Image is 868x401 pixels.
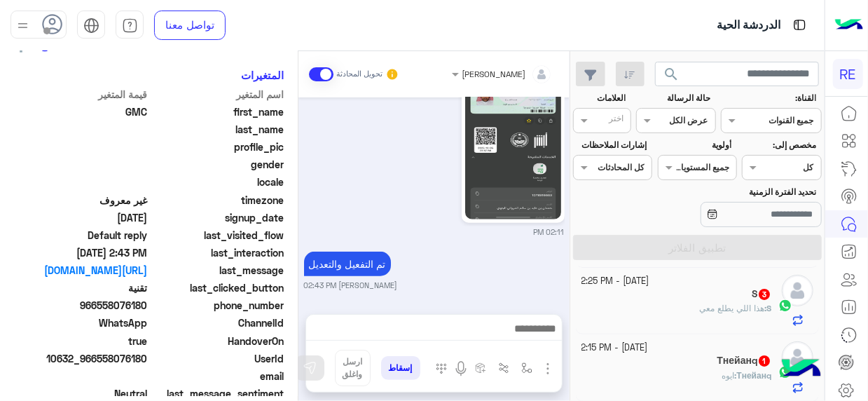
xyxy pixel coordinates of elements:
label: القناة: [723,92,817,104]
img: select flow [521,362,532,374]
span: first_name [151,104,284,119]
span: اسم المتغير [151,87,284,102]
label: العلامات [574,92,626,104]
button: select flow [516,357,539,380]
span: last_visited_flow [151,228,284,243]
h5: Тнейанq [717,355,771,367]
span: null [14,369,148,383]
img: defaultAdmin.png [782,341,813,373]
span: last_name [151,122,284,137]
span: gender [151,157,284,172]
span: 10632_966558076180 [14,351,148,366]
span: last_interaction [151,245,284,260]
img: tab [122,18,138,34]
span: تقنية [14,280,148,295]
span: last_clicked_button [151,280,284,295]
span: locale [151,175,284,189]
span: 966558076180 [14,298,148,313]
small: [DATE] - 2:15 PM [581,341,648,355]
img: defaultAdmin.png [782,275,813,306]
img: WhatsApp [778,299,792,313]
span: ChannelId [151,315,284,330]
span: 2023-03-17T14:18:12.647Z [14,210,148,225]
span: ايوه [722,370,734,381]
small: [DATE] - 2:25 PM [581,275,649,288]
span: email [151,369,284,383]
img: Trigger scenario [498,362,509,374]
span: هذا اللي يطلع معي [699,303,764,313]
span: UserId [151,351,284,366]
a: تواصل معنا [154,11,226,40]
span: timezone [151,193,284,208]
span: last_message_sentiment [151,386,284,401]
img: send attachment [539,360,556,377]
span: true [14,334,148,348]
span: Тнейанq [736,370,771,381]
span: HandoverOn [151,334,284,348]
div: RE [833,59,863,89]
span: null [14,157,148,172]
span: 0 [14,386,148,401]
img: create order [475,362,486,374]
img: profile [14,17,32,34]
small: 02:11 PM [534,226,565,238]
span: غير معروف [14,193,148,208]
img: 1975769926609803.jpg [465,49,561,219]
span: 1 [759,355,770,367]
button: search [655,62,689,92]
span: null [14,175,148,189]
b: : [734,370,771,381]
span: 2025-10-05T11:43:30.175Z [14,245,148,260]
span: 2 [14,315,148,330]
img: make a call [436,363,447,374]
a: [URL][DOMAIN_NAME] [14,263,148,278]
label: حالة الرسالة [638,92,710,104]
span: last_message [151,263,284,278]
b: : [764,303,771,313]
label: أولوية [659,139,731,151]
img: send message [303,361,317,375]
a: tab [116,11,144,40]
small: [PERSON_NAME] 02:43 PM [304,280,398,291]
h5: S [752,288,771,300]
img: tab [791,16,808,34]
img: hulul-logo.png [777,345,826,394]
button: إسقاط [381,356,420,380]
label: مخصص إلى: [744,139,816,151]
img: Logo [835,11,863,40]
span: [PERSON_NAME] [462,69,526,79]
label: إشارات الملاحظات [574,139,647,151]
button: ارسل واغلق [335,350,371,386]
label: تحديد الفترة الزمنية [659,186,816,198]
img: tab [83,18,99,34]
small: تحويل المحادثة [336,69,383,80]
span: search [663,66,680,83]
span: profile_pic [151,140,284,154]
span: S [766,303,771,313]
span: 3 [759,289,770,300]
p: الدردشة الحية [717,16,780,35]
span: phone_number [151,298,284,313]
span: GMC [14,104,148,119]
button: تطبيق الفلاتر [573,235,822,260]
p: 5/10/2025, 2:43 PM [304,252,391,276]
span: signup_date [151,210,284,225]
img: send voice note [453,360,469,377]
div: اختر [609,112,626,128]
span: Default reply [14,228,148,243]
h6: المتغيرات [241,69,284,81]
button: create order [469,357,492,380]
button: Trigger scenario [492,357,516,380]
span: قيمة المتغير [14,87,148,102]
